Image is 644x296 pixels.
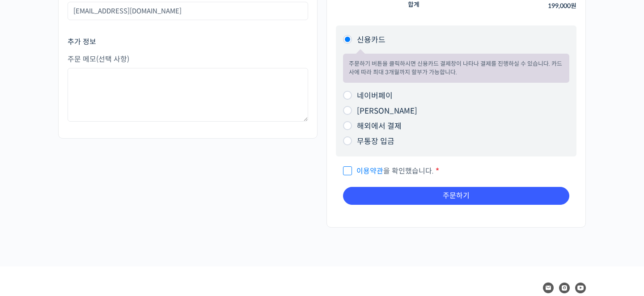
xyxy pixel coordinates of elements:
[357,91,393,101] label: 네이버페이
[68,37,308,47] h3: 추가 정보
[96,55,129,64] span: (선택 사항)
[115,222,172,244] a: 설정
[343,166,434,176] span: 을 확인했습니다.
[571,2,576,10] span: 원
[68,55,308,63] label: 주문 메모
[357,137,394,146] label: 무통장 입금
[68,2,308,20] input: username@domain.com
[59,222,115,244] a: 대화
[349,59,563,77] p: 주문하기 버튼을 클릭하시면 신용카드 결제창이 나타나 결제를 진행하실 수 있습니다. 카드사에 따라 최대 3개월까지 할부가 가능합니다.
[357,122,402,131] label: 해외에서 결제
[357,106,417,116] label: [PERSON_NAME]
[356,166,383,176] a: 이용약관
[548,2,576,10] bdi: 199,000
[82,236,93,243] span: 대화
[343,187,569,205] button: 주문하기
[436,166,439,176] abbr: 필수
[138,235,149,242] span: 설정
[357,35,386,45] label: 신용카드
[3,222,59,244] a: 홈
[28,235,34,242] span: 홈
